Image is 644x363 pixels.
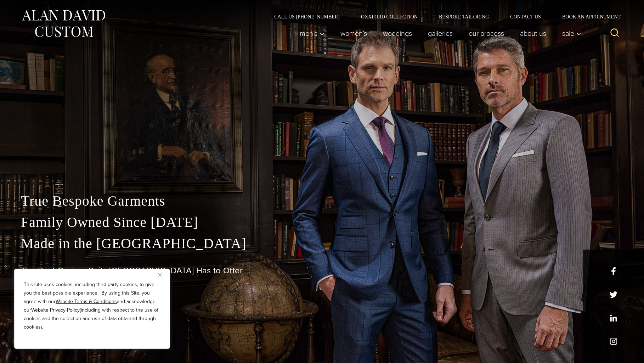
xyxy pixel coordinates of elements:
a: Book an Appointment [552,14,623,19]
span: Men’s [300,30,324,37]
h1: The Best Custom Suits [GEOGRAPHIC_DATA] Has to Offer [21,266,623,276]
a: Contact Us [499,14,552,19]
nav: Primary Navigation [292,26,585,40]
a: Our Process [461,26,512,40]
a: Women’s [333,26,375,40]
a: Website Terms & Conditions [56,298,117,305]
a: About Us [512,26,554,40]
img: Alan David Custom [21,8,106,39]
a: Bespoke Tailoring [428,14,499,19]
a: Oxxford Collection [350,14,428,19]
a: Website Privacy Policy [31,306,80,314]
a: Call Us [PHONE_NUMBER] [264,14,350,19]
button: View Search Form [606,25,623,42]
button: Close [158,270,167,279]
a: weddings [375,26,420,40]
img: Close [158,273,162,277]
nav: Secondary Navigation [264,14,623,19]
p: True Bespoke Garments Family Owned Since [DATE] Made in the [GEOGRAPHIC_DATA] [21,190,623,254]
span: Sale [562,30,581,37]
p: This site uses cookies, including third party cookies, to give you the best possible experience. ... [24,280,160,331]
a: Galleries [420,26,461,40]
